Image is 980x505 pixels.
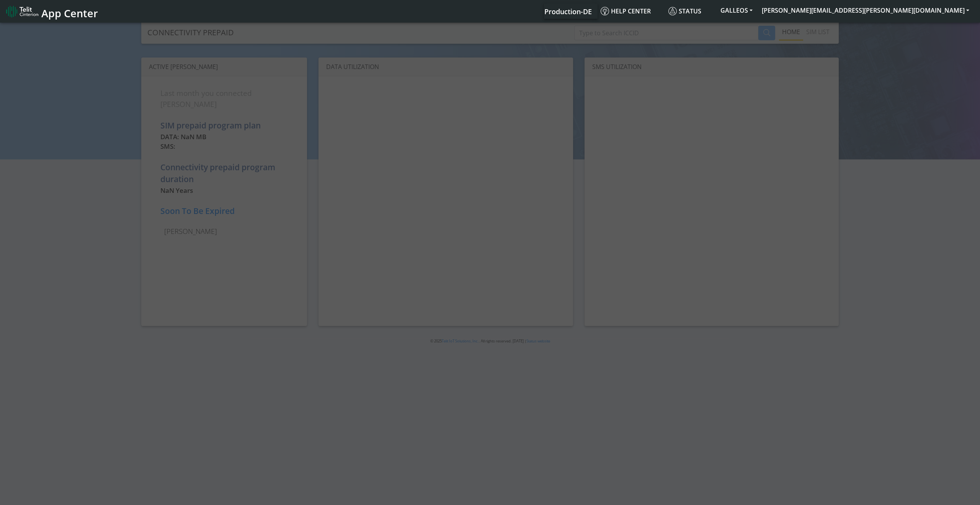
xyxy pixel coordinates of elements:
[6,5,38,18] img: logo-telit-cinterion-gw-new.png
[668,7,677,15] img: status.svg
[601,7,651,15] span: Help center
[716,3,757,17] button: GALLEOS
[544,7,592,16] span: Production-DE
[6,3,97,20] a: App Center
[665,3,716,19] a: Status
[668,7,701,15] span: Status
[598,3,665,19] a: Help center
[41,6,98,20] span: App Center
[757,3,974,17] button: [PERSON_NAME][EMAIL_ADDRESS][PERSON_NAME][DOMAIN_NAME]
[601,7,609,15] img: knowledge.svg
[544,3,591,19] a: Your current platform instance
